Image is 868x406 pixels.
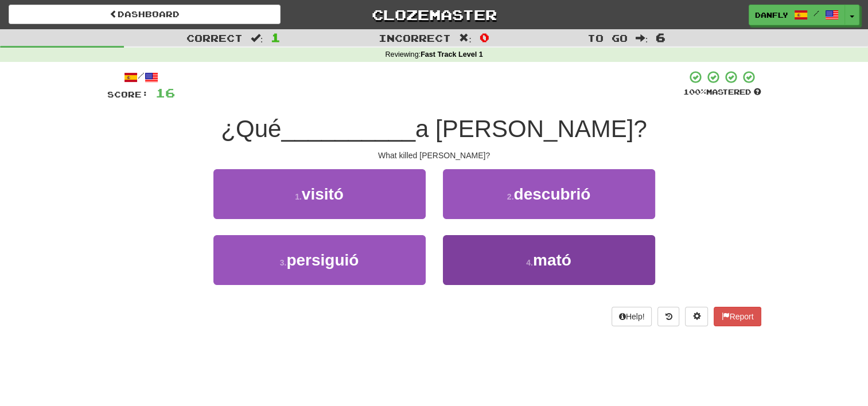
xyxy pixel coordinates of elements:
[526,258,533,267] small: 4 .
[155,85,175,100] span: 16
[186,32,243,44] span: Correct
[107,150,761,161] div: What killed [PERSON_NAME]?
[507,192,514,201] small: 2 .
[107,89,149,99] span: Score:
[107,70,175,84] div: /
[302,185,344,203] span: visitó
[281,115,415,142] span: __________
[280,258,287,267] small: 3 .
[755,10,788,20] span: danfly
[587,32,628,44] span: To go
[251,33,263,43] span: :
[379,32,451,44] span: Incorrect
[443,169,655,219] button: 2.descubrió
[683,87,761,97] div: Mastered
[271,30,281,44] span: 1
[286,251,359,269] span: persiguió
[213,235,426,285] button: 3.persiguió
[813,9,819,17] span: /
[443,235,655,285] button: 4.mató
[295,192,302,201] small: 1 .
[421,50,483,58] strong: Fast Track Level 1
[9,5,281,24] a: Dashboard
[636,33,648,43] span: :
[298,5,570,25] a: Clozemaster
[657,307,679,326] button: Round history (alt+y)
[459,33,472,43] span: :
[480,30,489,44] span: 0
[749,5,845,25] a: danfly /
[213,169,426,219] button: 1.visitó
[656,30,665,44] span: 6
[714,307,761,326] button: Report
[513,185,590,203] span: descubrió
[533,251,571,269] span: mató
[221,115,281,142] span: ¿Qué
[612,307,652,326] button: Help!
[683,87,706,96] span: 100 %
[415,115,647,142] span: a [PERSON_NAME]?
